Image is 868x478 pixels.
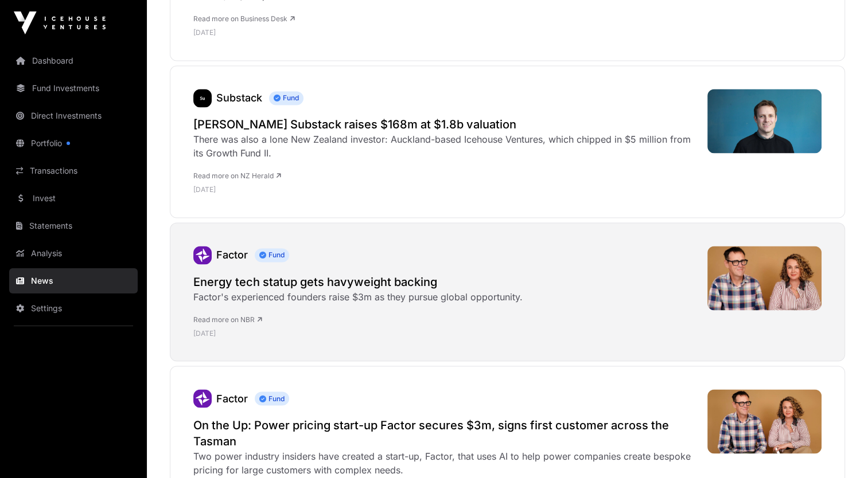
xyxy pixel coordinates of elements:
[9,158,138,183] a: Transactions
[811,423,868,478] iframe: Chat Widget
[9,296,138,321] a: Settings
[9,131,138,156] a: Portfolio
[193,389,212,408] img: Factor-favicon.svg
[216,392,248,404] a: Factor
[707,89,822,153] img: 5AJDJNHF4FEFLJ4E4MVBU7YQ3Q.jpg
[269,91,303,105] span: Fund
[193,273,523,289] a: Energy tech statup gets havyweight backing
[193,28,696,37] p: [DATE]
[9,241,138,266] a: Analysis
[255,391,289,405] span: Fund
[193,132,696,160] div: There was also a lone New Zealand investor: Auckland-based Icehouse Ventures, which chipped in $5...
[14,11,106,34] img: Icehouse Ventures Logo
[193,389,212,408] a: Factor
[707,389,822,453] img: EWE32XJN2ZEMZKXPYNY4QBZ6AY.jpg
[216,249,248,261] a: Factor
[9,268,138,293] a: News
[193,417,696,449] a: On the Up: Power pricing start-up Factor secures $3m, signs first customer across the Tasman
[193,246,212,264] a: Factor
[9,213,138,238] a: Statements
[193,246,212,264] img: Factor-favicon.svg
[193,328,523,338] p: [DATE]
[193,116,696,132] a: [PERSON_NAME] Substack raises $168m at $1.8b valuation
[193,14,295,23] a: Read more on Business Desk
[193,171,281,180] a: Read more on NZ Herald
[193,89,212,107] a: Substack
[255,248,289,262] span: Fund
[216,92,262,104] a: Substack
[707,246,822,310] img: JVenning-Bryan-SPohlen-1_HR_Apr25_6248_7929.jpeg
[193,449,696,476] div: Two power industry insiders have created a start-up, Factor, that uses AI to help power companies...
[9,103,138,128] a: Direct Investments
[811,423,868,478] div: Chatwidget
[9,186,138,211] a: Invest
[193,185,696,194] p: [DATE]
[9,48,138,73] a: Dashboard
[9,76,138,101] a: Fund Investments
[193,315,262,323] a: Read more on NBR
[193,289,523,303] div: Factor's experienced founders raise $3m as they pursue global opportunity.
[193,89,212,107] img: substack435.png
